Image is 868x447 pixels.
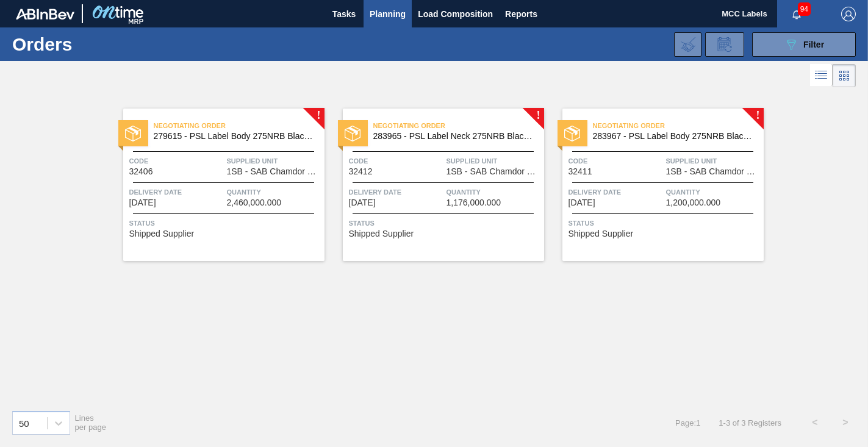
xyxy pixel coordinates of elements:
span: Lines per page [75,413,107,432]
button: Filter [752,32,856,57]
span: Quantity [447,186,541,198]
span: Code [349,155,443,167]
span: Shipped Supplier [569,229,634,238]
span: 94 [798,2,811,16]
span: 32412 [349,167,373,176]
span: Negotiating Order [154,120,325,132]
span: 283967 - PSL Label Body 275NRB Black Crown DL [593,132,754,141]
span: Load Composition [418,7,493,21]
span: 10/04/2025 [569,198,595,207]
span: Supplied Unit [447,155,541,167]
span: 32406 [129,167,153,176]
span: Reports [505,7,537,21]
img: TNhmsLtSVTkK8tSr43FrP2fwEKptu5GPRR3wAAAABJRU5ErkJggg== [16,9,74,20]
span: 279615 - PSL Label Body 275NRB Black Crown G&T [154,132,315,141]
span: Tasks [331,7,357,21]
span: Status [349,217,541,229]
span: Shipped Supplier [129,229,195,238]
span: 1,200,000.000 [666,198,721,207]
div: List Vision [810,64,833,87]
span: 1SB - SAB Chamdor Brewery [666,167,761,176]
span: Planning [370,7,406,21]
span: Code [129,155,224,167]
span: 1,176,000.000 [447,198,501,207]
span: Supplied Unit [227,155,321,167]
div: Order Review Request [705,32,744,57]
span: Negotiating Order [593,120,764,132]
span: Page : 1 [675,418,700,427]
span: 283965 - PSL Label Neck 275NRB Black Crown DL [373,132,534,141]
span: 2,460,000.000 [227,198,282,207]
span: 10/03/2025 [129,198,156,207]
span: 1SB - SAB Chamdor Brewery [447,167,541,176]
img: status [564,126,580,141]
span: Code [569,155,663,167]
a: !statusNegotiating Order283965 - PSL Label Neck 275NRB Black Crown DLCode32412Supplied Unit1SB - ... [325,109,544,261]
img: status [125,126,141,141]
div: Import Order Negotiation [674,32,701,57]
span: Status [569,217,761,229]
span: Negotiating Order [373,120,544,132]
span: Status [129,217,321,229]
span: Quantity [227,186,321,198]
span: 1 - 3 of 3 Registers [719,418,781,427]
span: Shipped Supplier [349,229,414,238]
a: !statusNegotiating Order279615 - PSL Label Body 275NRB Black Crown G&TCode32406Supplied Unit1SB -... [105,109,325,261]
span: 1SB - SAB Chamdor Brewery [227,167,321,176]
a: !statusNegotiating Order283967 - PSL Label Body 275NRB Black Crown DLCode32411Supplied Unit1SB - ... [544,109,764,261]
span: Supplied Unit [666,155,761,167]
h1: Orders [12,37,185,51]
div: Card Vision [833,64,856,87]
span: Filter [803,40,824,49]
img: Logout [841,7,856,21]
span: Quantity [666,186,761,198]
span: 10/04/2025 [349,198,376,207]
img: status [345,126,360,141]
div: 50 [19,418,29,428]
button: > [830,407,861,438]
span: Delivery Date [569,186,663,198]
span: Delivery Date [349,186,443,198]
span: 32411 [569,167,592,176]
span: Delivery Date [129,186,224,198]
button: Notifications [777,5,816,23]
button: < [800,407,830,438]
